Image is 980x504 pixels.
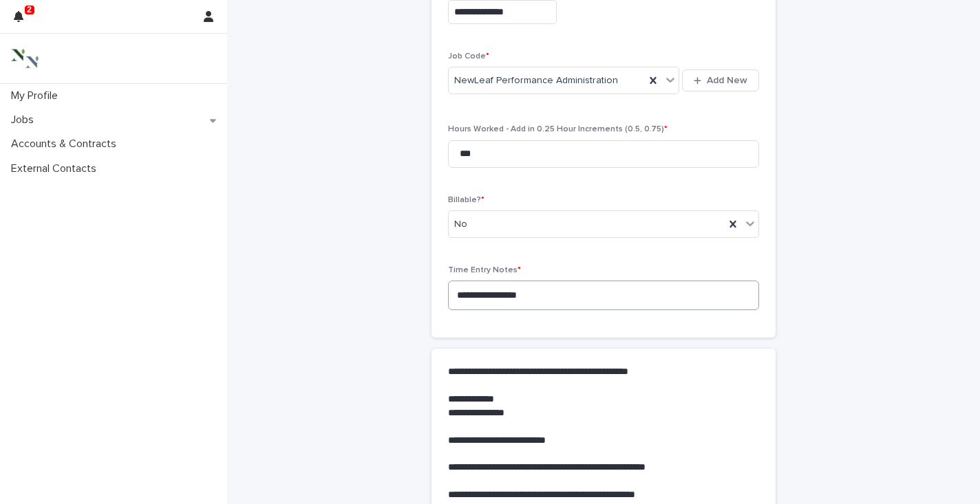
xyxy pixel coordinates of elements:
img: 3bAFpBnQQY6ys9Fa9hsD [11,45,39,72]
p: External Contacts [6,162,107,175]
span: Job Code [448,52,489,61]
span: Hours Worked - Add in 0.25 Hour Increments (0.5, 0.75) [448,125,668,133]
div: 2 [14,8,32,33]
span: No [454,217,467,232]
p: Jobs [6,113,45,127]
span: Add New [707,76,747,85]
p: 2 [27,5,32,14]
span: Time Entry Notes [448,266,521,274]
button: Add New [682,69,759,91]
p: Accounts & Contracts [6,138,127,151]
span: NewLeaf Performance Administration [454,74,618,88]
span: Billable? [448,196,484,204]
p: My Profile [6,89,69,102]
